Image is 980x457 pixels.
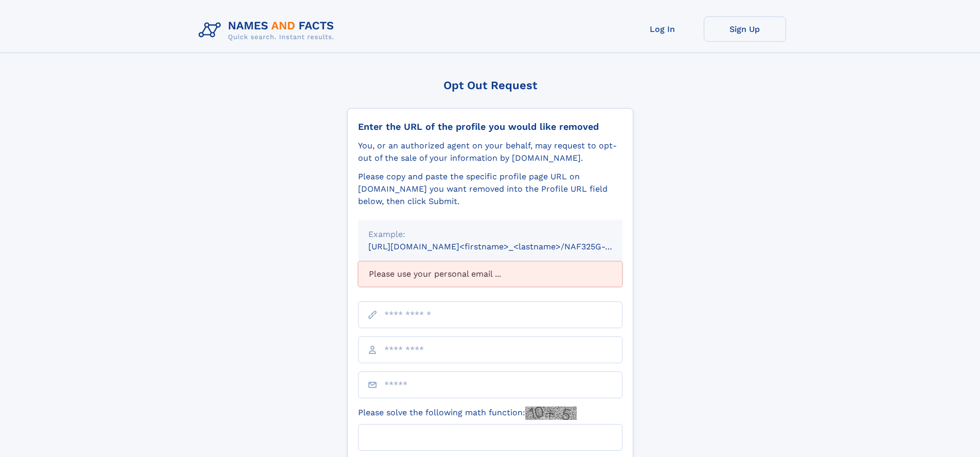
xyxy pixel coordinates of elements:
a: Sign Up [704,16,786,42]
label: Please solve the following math function: [358,407,577,420]
div: You, or an authorized agent on your behalf, may request to opt-out of the sale of your informatio... [358,140,622,164]
small: [URL][DOMAIN_NAME]<firstname>_<lastname>/NAF325G-xxxxxxxx [368,242,642,251]
img: Logo Names and Facts [194,16,343,44]
div: Please copy and paste the specific profile page URL on [DOMAIN_NAME] you want removed into the Pr... [358,171,622,208]
div: Please use your personal email ... [358,261,622,287]
div: Enter the URL of the profile you would like removed [358,121,622,132]
div: Opt Out Request [347,79,633,92]
div: Example: [368,228,612,241]
a: Log In [621,16,704,42]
